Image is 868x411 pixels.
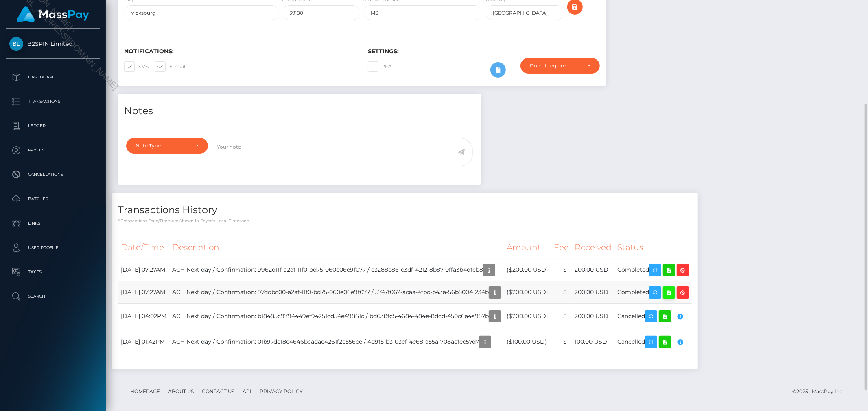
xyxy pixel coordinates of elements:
td: ($200.00 USD) [504,303,551,329]
a: Search [6,286,100,307]
th: Received [572,236,614,259]
td: Completed [614,259,692,281]
a: Cancellations [6,164,100,185]
a: Transactions [6,91,100,112]
td: ACH Next day / Confirmation: 9962d11f-a2af-11f0-bd75-060e06e9f077 / c3288c86-c3df-4212-8b87-0ffa3... [169,259,504,281]
td: $1 [551,303,572,329]
th: Fee [551,236,572,259]
td: 200.00 USD [572,303,614,329]
td: [DATE] 07:27AM [118,281,169,303]
p: Taxes [9,266,96,278]
td: 200.00 USD [572,281,614,303]
th: Status [614,236,692,259]
a: Links [6,213,100,234]
label: E-mail [155,61,185,72]
a: About Us [165,385,197,398]
td: ACH Next day / Confirmation: b18485c9794449ef94251cd54e49861c / bd638fc5-4684-484e-8dcd-450c6a4a957b [169,303,504,329]
p: Links [9,217,96,229]
p: Ledger [9,120,96,132]
td: ($200.00 USD) [504,281,551,303]
td: Cancelled [614,329,692,355]
a: Ledger [6,116,100,136]
label: SMS [124,61,149,72]
label: 2FA [368,61,392,72]
p: Dashboard [9,71,96,83]
p: * Transactions date/time are shown in payee's local timezone [118,218,692,224]
a: Batches [6,189,100,209]
th: Amount [504,236,551,259]
div: Do not require [530,63,581,69]
td: [DATE] 01:42PM [118,329,169,355]
a: Contact Us [199,385,238,398]
button: Note Type [126,138,208,154]
a: User Profile [6,238,100,258]
td: ($100.00 USD) [504,329,551,355]
a: Dashboard [6,67,100,87]
a: Homepage [127,385,163,398]
h6: Settings: [368,48,599,55]
h4: Transactions History [118,203,692,217]
p: Cancellations [9,169,96,181]
td: ACH Next day / Confirmation: 97ddbc00-a2af-11f0-bd75-060e06e9f077 / 5747f062-acaa-4fbc-b43a-56b50... [169,281,504,303]
p: User Profile [9,242,96,254]
td: [DATE] 07:27AM [118,259,169,281]
h4: Notes [124,104,475,118]
a: Privacy Policy [256,385,306,398]
a: API [239,385,255,398]
td: ACH Next day / Confirmation: 01b97de18e4646bcadae4261f2c556ce / 4d9f51b3-03ef-4e68-a55a-708aefec57d7 [169,329,504,355]
span: B2SPIN Limited [6,40,100,48]
p: Batches [9,193,96,205]
p: Transactions [9,95,96,108]
td: 200.00 USD [572,259,614,281]
p: Payees [9,144,96,156]
td: [DATE] 04:02PM [118,303,169,329]
a: Taxes [6,262,100,282]
td: Cancelled [614,303,692,329]
td: $1 [551,281,572,303]
p: Search [9,290,96,303]
td: 100.00 USD [572,329,614,355]
td: $1 [551,259,572,281]
div: © 2025 , MassPay Inc. [792,387,850,396]
td: Completed [614,281,692,303]
th: Date/Time [118,236,169,259]
th: Description [169,236,504,259]
div: Note Type [136,143,189,149]
button: Do not require [520,58,600,74]
a: Payees [6,140,100,160]
td: ($200.00 USD) [504,259,551,281]
td: $1 [551,329,572,355]
h6: Notifications: [124,48,356,55]
img: B2SPIN Limited [9,37,23,51]
img: MassPay Logo [17,6,89,22]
